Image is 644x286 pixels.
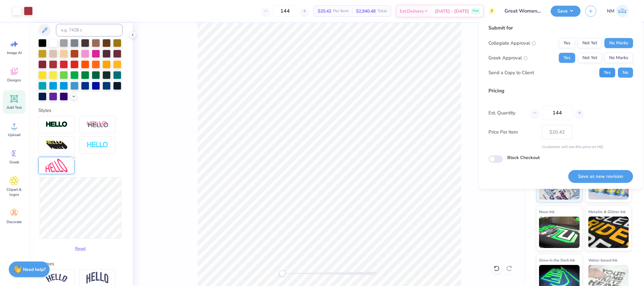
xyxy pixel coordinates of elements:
button: Save as new revision [568,170,633,183]
span: Decorate [7,219,22,224]
label: Styles [38,107,51,114]
img: Neon Ink [539,217,580,248]
span: Add Text [7,105,22,110]
div: Pricing [488,87,633,95]
label: Shapes [38,260,54,267]
span: Water based Ink [588,257,617,263]
div: Send a Copy to Client [488,69,534,76]
button: Not Yet [578,38,602,48]
img: Arc [46,274,68,282]
div: Accessibility label [279,270,285,277]
button: Yes [599,68,615,78]
button: Not Yet [578,53,602,63]
label: Price Per Item [488,129,537,136]
img: Stroke [46,121,68,128]
button: Reset [72,244,89,254]
span: Per Item [333,8,349,14]
span: Image AI [7,50,22,55]
button: Save [551,6,581,17]
input: Untitled Design [500,5,546,17]
strong: Need help? [23,267,46,272]
span: $2,940.48 [356,8,376,14]
button: No Marks [604,53,633,63]
img: Free Distort [46,159,68,172]
img: Negative Space [86,141,108,149]
span: [DATE] - [DATE] [435,8,469,14]
input: e.g. 7428 c [56,24,123,36]
img: Shadow [86,121,108,129]
div: Greek Approval [488,54,528,62]
span: Total [377,8,387,14]
img: 3D Illusion [46,140,68,150]
span: Designs [7,78,21,83]
input: – – [273,5,297,17]
span: Est. Delivery [400,8,424,14]
label: Block Checkout [507,154,540,161]
span: Upload [8,132,20,137]
span: Clipart & logos [4,187,25,197]
button: Yes [559,38,575,48]
div: Submit for [488,24,633,32]
img: Naina Mehta [616,5,629,17]
span: Neon Ink [539,208,554,215]
span: Free [473,9,479,13]
div: Customers will see this price on HQ. [488,144,633,150]
div: Collegiate Approval [488,40,536,47]
input: – – [542,106,572,120]
span: Glow in the Dark Ink [539,257,575,263]
span: Metallic & Glitter Ink [588,208,625,215]
img: Arch [86,272,108,284]
a: NM [604,5,631,17]
button: No [618,68,633,78]
button: Yes [559,53,575,63]
span: NM [607,8,614,15]
span: Greek [9,160,19,165]
span: $20.42 [318,8,331,14]
img: Metallic & Glitter Ink [588,217,629,248]
label: Est. Quantity [488,109,526,117]
button: No Marks [604,38,633,48]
